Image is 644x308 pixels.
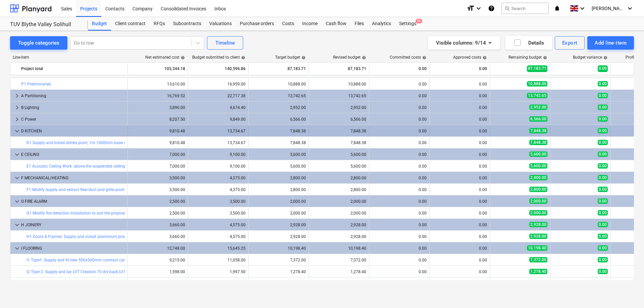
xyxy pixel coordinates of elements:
[390,55,426,60] div: Committed costs
[514,39,544,47] div: Details
[130,63,185,74] div: 105,344.18
[21,63,125,74] div: Project total
[436,39,492,47] div: Visible columns : 9/14
[598,187,608,192] span: 0.00
[191,223,246,227] div: 4,575.00
[251,211,306,215] div: 2,000.00
[610,276,644,308] div: Chat Widget
[26,234,366,239] a: H1 Doors & Frames: Supply and install aluminium powder coated door frames, solid core doors 1981x...
[351,17,368,30] div: Files
[13,221,21,229] span: keyboard_arrow_down
[169,17,205,30] a: Subcontracts
[150,17,169,30] a: RFQs
[598,81,608,86] span: 0.00
[372,223,427,227] div: 0.00
[130,105,185,110] div: 3,890.00
[312,234,366,239] div: 2,928.00
[251,246,306,251] div: 10,198.40
[251,140,306,145] div: 7,848.38
[205,17,236,30] a: Valuations
[191,129,246,133] div: 13,734.67
[130,152,185,157] div: 7,000.00
[251,105,306,110] div: 2,952.00
[598,210,608,215] span: 0.00
[130,164,185,169] div: 7,000.00
[191,246,246,251] div: 15,645.25
[215,39,235,47] div: Timeline
[251,94,306,98] div: 13,742.65
[432,246,487,251] div: 0.00
[251,176,306,180] div: 2,800.00
[529,163,547,169] span: 5,600.00
[505,36,552,50] button: Details
[13,127,21,135] span: keyboard_arrow_down
[312,117,366,122] div: 6,566.00
[26,187,251,192] a: F1 Modify supply and extract flexi-duct and grille positions to the board room, 1 new meeting roo...
[598,245,608,251] span: 0.00
[298,17,322,30] div: Income
[527,93,547,98] span: 13,742.65
[554,4,560,12] i: notifications
[312,152,366,157] div: 5,600.00
[130,140,185,145] div: 9,810.48
[598,163,608,169] span: 0.00
[10,55,127,60] div: Line-item
[527,245,547,251] span: 10,198.40
[432,117,487,122] div: 0.00
[501,3,548,14] button: Search
[191,63,246,74] div: 140,596.86
[111,17,150,30] div: Client contract
[18,39,59,47] div: Toggle categories
[312,82,366,86] div: 10,888.00
[372,63,427,74] div: 0.00
[432,105,487,110] div: 0.00
[13,244,21,252] span: keyboard_arrow_down
[592,6,625,11] span: [PERSON_NAME]
[236,17,278,30] a: Purchase orders
[432,199,487,204] div: 0.00
[529,128,547,133] span: 7,848.38
[191,82,246,86] div: 16,959.00
[312,129,366,133] div: 7,848.38
[21,126,125,136] div: D KITCHEN
[145,55,185,60] div: Net estimated cost
[432,211,487,215] div: 0.00
[13,92,21,100] span: keyboard_arrow_right
[13,104,21,112] span: keyboard_arrow_right
[587,36,634,50] button: Add line-item
[372,211,427,215] div: 0.00
[432,129,487,133] div: 0.00
[598,198,608,204] span: 0.00
[10,21,80,28] div: TUV Blythe Valley Solihull
[191,234,246,239] div: 4,575.00
[13,197,21,205] span: keyboard_arrow_down
[395,17,420,30] div: Settings
[251,269,306,274] div: 1,278.40
[130,223,185,227] div: 3,660.00
[372,176,427,180] div: 0.00
[529,116,547,122] span: 6,566.00
[13,115,21,123] span: keyboard_arrow_right
[278,17,298,30] a: Costs
[130,129,185,133] div: 9,810.48
[130,234,185,239] div: 3,660.00
[312,187,366,192] div: 2,800.00
[467,4,475,12] i: format_size
[191,199,246,204] div: 3,500.00
[251,152,306,157] div: 5,600.00
[191,176,246,180] div: 4,375.00
[130,176,185,180] div: 3,500.00
[312,63,366,74] div: 87,183.71
[598,234,608,239] span: 0.00
[372,199,427,204] div: 0.00
[312,258,366,262] div: 7,372.00
[21,220,125,230] div: H JOINERY
[13,150,21,159] span: keyboard_arrow_down
[598,65,608,72] span: 0.00
[372,234,427,239] div: 0.00
[300,56,306,60] span: help
[598,140,608,145] span: 0.00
